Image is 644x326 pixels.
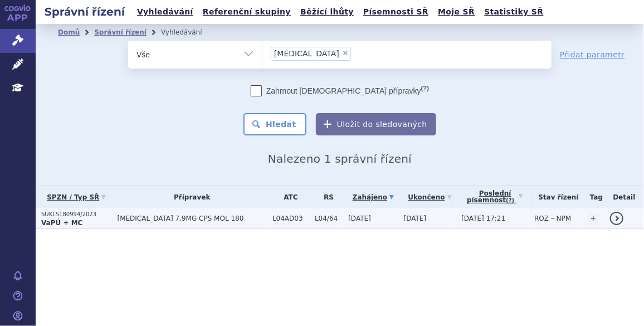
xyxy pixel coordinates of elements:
span: [MEDICAL_DATA] [274,50,339,57]
span: [DATE] [348,215,371,222]
a: Domů [58,28,80,36]
span: Nalezeno 1 správní řízení [268,152,412,166]
a: Referenční skupiny [199,4,294,20]
th: RS [309,186,343,208]
a: detail [610,212,623,225]
a: Písemnosti SŘ [360,4,432,20]
span: [MEDICAL_DATA] 7,9MG CPS MOL 180 [118,215,267,222]
a: Poslednípísemnost(?) [461,186,529,208]
abbr: (?) [421,85,429,92]
abbr: (?) [506,197,514,204]
th: Tag [583,186,604,208]
th: ATC [267,186,309,208]
a: Správní řízení [94,28,147,36]
a: Ukončeno [404,189,456,205]
span: L04AD03 [272,215,309,222]
span: L04/64 [315,215,343,222]
li: Vyhledávání [161,24,217,41]
th: Přípravek [112,186,267,208]
span: [DATE] [404,215,427,222]
a: Vyhledávání [134,4,197,20]
a: SPZN / Typ SŘ [41,189,112,205]
a: Moje SŘ [435,4,478,20]
label: Zahrnout [DEMOGRAPHIC_DATA] přípravky [251,85,429,96]
span: [DATE] 17:21 [461,215,505,222]
strong: VaPÚ + MC [41,219,82,227]
th: Stav řízení [529,186,583,208]
th: Detail [604,186,644,208]
span: ROZ – NPM [534,215,571,222]
input: [MEDICAL_DATA] [354,46,360,60]
button: Uložit do sledovaných [316,113,436,135]
a: Zahájeno [348,189,398,205]
a: Statistiky SŘ [481,4,547,20]
p: SUKLS180994/2023 [41,211,112,218]
button: Hledat [243,113,306,135]
a: + [588,213,598,223]
a: Přidat parametr [560,49,625,60]
h2: Správní řízení [36,4,134,20]
a: Běžící lhůty [297,4,357,20]
span: × [342,50,349,56]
